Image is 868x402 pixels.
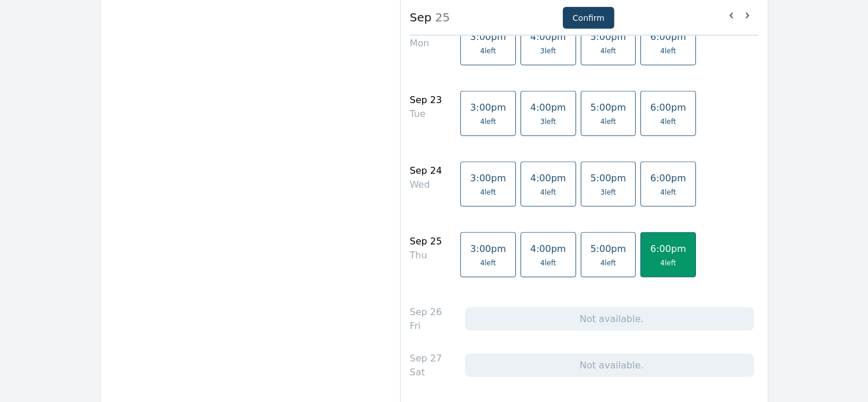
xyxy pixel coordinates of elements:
span: 4 left [600,117,616,126]
div: Fri [410,319,442,333]
span: 4:00pm [530,102,566,113]
span: 4 left [661,46,676,56]
span: 4 left [661,258,676,268]
span: 3:00pm [470,243,506,254]
button: Confirm [563,7,614,29]
span: 3:00pm [470,102,506,113]
span: 4 left [600,46,616,56]
span: 6:00pm [650,173,686,184]
span: 5:00pm [591,243,627,254]
span: 4 left [480,117,496,126]
span: 3 left [540,46,556,56]
span: 4:00pm [530,173,566,184]
div: Not available. [465,354,753,377]
div: Sep 25 [410,235,442,248]
span: 4 left [661,188,676,197]
div: Sep 23 [410,93,442,107]
div: Sep 24 [410,164,442,178]
span: 4 left [480,46,496,56]
span: 4 left [540,188,556,197]
span: 3:00pm [470,173,506,184]
div: Mon [410,36,442,50]
span: 4 left [661,117,676,126]
span: 3 left [540,117,556,126]
span: 4 left [600,258,616,268]
span: 5:00pm [591,173,627,184]
span: 6:00pm [650,102,686,113]
div: Sep 26 [410,305,442,319]
span: 4:00pm [530,243,566,254]
span: 3 left [600,188,616,197]
div: Sep 27 [410,352,442,366]
span: 4 left [540,258,556,268]
span: 6:00pm [650,243,686,254]
div: Thu [410,248,442,262]
span: 4:00pm [530,31,566,42]
span: 5:00pm [591,31,627,42]
span: 4 left [480,188,496,197]
div: Sat [410,366,442,379]
div: Not available. [465,308,753,331]
span: 25 [431,10,450,24]
span: 4 left [480,258,496,268]
span: 6:00pm [650,31,686,42]
span: 5:00pm [591,102,627,113]
span: 3:00pm [470,31,506,42]
strong: Sep [410,10,432,24]
div: Tue [410,107,442,121]
div: Wed [410,178,442,192]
